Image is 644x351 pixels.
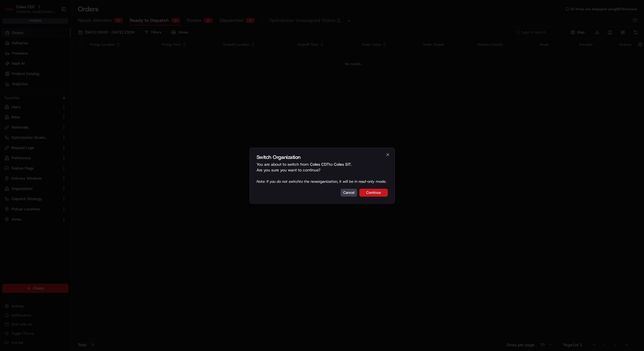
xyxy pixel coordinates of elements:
[341,189,357,197] button: Cancel
[334,162,351,167] span: Coles SIT
[257,155,388,160] h2: Switch Organization
[310,162,329,167] span: Coles CDT
[57,31,69,35] span: Pylon
[257,179,386,184] span: Note: If you do not switch to the new organization, it will be in read-only mode.
[40,31,69,35] a: Powered byPylon
[359,189,388,197] button: Continue
[257,161,388,184] p: You are about to switch from to . Are you sure you want to continue?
